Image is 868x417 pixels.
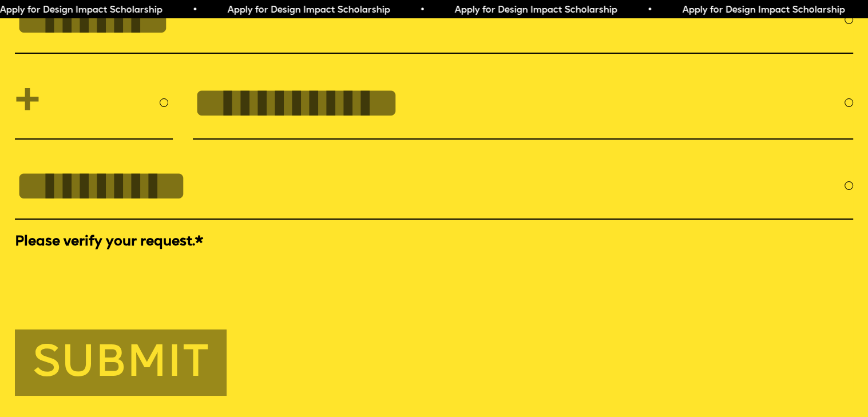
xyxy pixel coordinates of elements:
[192,6,197,15] span: •
[15,329,227,396] button: Submit
[419,6,425,15] span: •
[15,233,853,252] label: Please verify your request.
[647,6,652,15] span: •
[15,255,189,299] iframe: reCAPTCHA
